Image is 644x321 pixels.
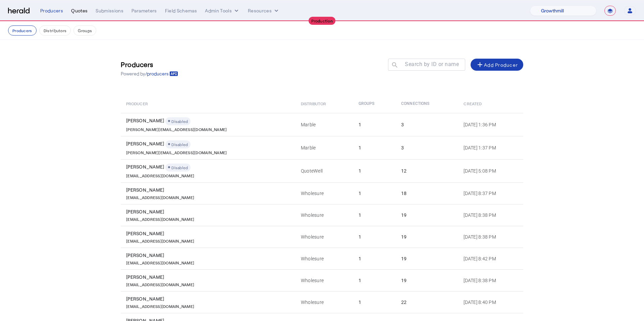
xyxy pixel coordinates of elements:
[458,269,523,291] td: [DATE] 8:38 PM
[401,144,455,151] div: 3
[8,25,37,36] button: Producers
[126,172,194,178] p: [EMAIL_ADDRESS][DOMAIN_NAME]
[145,70,178,77] a: /producers
[126,252,293,259] div: [PERSON_NAME]
[353,248,396,269] td: 1
[458,136,523,159] td: [DATE] 1:37 PM
[401,121,455,128] div: 3
[71,7,88,14] div: Quotes
[165,7,197,14] div: Field Schemas
[471,59,523,71] button: Add Producer
[353,226,396,248] td: 1
[121,60,178,69] h3: Producers
[8,8,30,14] img: Herald Logo
[296,291,353,313] td: Wholesure
[296,269,353,291] td: Wholesure
[353,94,396,113] th: Groups
[126,237,194,244] p: [EMAIL_ADDRESS][DOMAIN_NAME]
[458,113,523,136] td: [DATE] 1:36 PM
[171,119,188,124] span: Disabled
[121,70,178,77] p: Powered by
[353,291,396,313] td: 1
[126,117,293,125] div: [PERSON_NAME]
[248,7,280,14] button: Resources dropdown menu
[39,25,71,36] button: Distributors
[296,113,353,136] td: Marble
[131,7,157,14] div: Parameters
[353,136,396,159] td: 1
[476,61,518,69] div: Add Producer
[401,299,455,306] div: 22
[126,148,227,155] p: [PERSON_NAME][EMAIL_ADDRESS][DOMAIN_NAME]
[458,94,523,113] th: Created
[401,212,455,218] div: 19
[126,259,194,265] p: [EMAIL_ADDRESS][DOMAIN_NAME]
[171,165,188,170] span: Disabled
[126,140,293,148] div: [PERSON_NAME]
[458,182,523,204] td: [DATE] 8:37 PM
[405,61,459,67] mat-label: Search by ID or name
[296,204,353,226] td: Wholesure
[309,17,335,25] div: Production
[458,248,523,269] td: [DATE] 8:42 PM
[401,277,455,284] div: 19
[126,208,293,215] div: [PERSON_NAME]
[353,269,396,291] td: 1
[96,7,123,14] div: Submissions
[396,94,458,113] th: Connections
[458,204,523,226] td: [DATE] 8:38 PM
[73,25,96,36] button: Groups
[126,193,194,200] p: [EMAIL_ADDRESS][DOMAIN_NAME]
[353,204,396,226] td: 1
[126,280,194,287] p: [EMAIL_ADDRESS][DOMAIN_NAME]
[296,94,353,113] th: Distributor
[296,182,353,204] td: Wholesure
[171,142,188,147] span: Disabled
[353,159,396,182] td: 1
[296,136,353,159] td: Marble
[296,159,353,182] td: QuoteWell
[458,159,523,182] td: [DATE] 5:08 PM
[401,168,455,174] div: 12
[126,274,293,280] div: [PERSON_NAME]
[126,164,293,172] div: [PERSON_NAME]
[296,248,353,269] td: Wholesure
[401,234,455,240] div: 19
[126,215,194,222] p: [EMAIL_ADDRESS][DOMAIN_NAME]
[458,226,523,248] td: [DATE] 8:38 PM
[126,125,227,132] p: [PERSON_NAME][EMAIL_ADDRESS][DOMAIN_NAME]
[126,187,293,193] div: [PERSON_NAME]
[388,61,399,70] mat-icon: search
[401,190,455,197] div: 18
[126,296,293,302] div: [PERSON_NAME]
[205,7,240,14] button: internal dropdown menu
[401,255,455,262] div: 19
[458,291,523,313] td: [DATE] 8:40 PM
[126,230,293,237] div: [PERSON_NAME]
[353,113,396,136] td: 1
[126,302,194,309] p: [EMAIL_ADDRESS][DOMAIN_NAME]
[353,182,396,204] td: 1
[121,94,296,113] th: Producer
[476,61,484,69] mat-icon: add
[296,226,353,248] td: Wholesure
[40,7,63,14] div: Producers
